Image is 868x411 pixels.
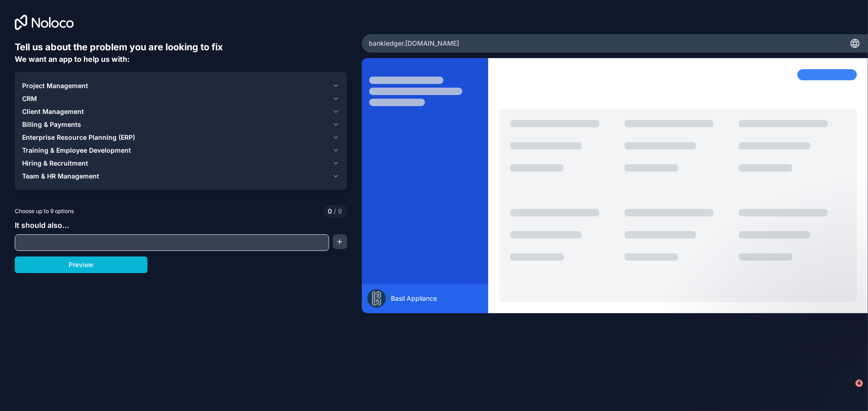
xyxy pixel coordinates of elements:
span: Choose up to 9 options [15,207,74,215]
button: Training & Employee Development [22,144,340,157]
span: We want an app to help us with: [15,54,130,64]
span: Basil Appliance [391,294,437,303]
button: Project Management [22,79,340,92]
button: Hiring & Recruitment [22,157,340,170]
span: CRM [22,94,37,103]
button: Enterprise Resource Planning (ERP) [22,131,340,144]
span: Project Management [22,81,88,90]
button: Billing & Payments [22,118,340,131]
span: 4 [856,380,863,387]
h6: Tell us about the problem you are looking to fix [15,41,347,54]
iframe: Intercom notifications message [684,322,868,386]
span: Client Management [22,107,84,116]
span: bankledger .[DOMAIN_NAME] [369,39,460,48]
button: Team & HR Management [22,170,340,183]
button: CRM [22,92,340,105]
button: Preview [15,256,148,273]
span: Training & Employee Development [22,146,131,155]
span: 0 [328,207,332,216]
span: Enterprise Resource Planning (ERP) [22,133,135,142]
button: Client Management [22,105,340,118]
span: Hiring & Recruitment [22,159,88,168]
span: 9 [332,207,342,216]
span: Billing & Payments [22,120,81,129]
span: Team & HR Management [22,172,99,181]
span: / [334,207,337,215]
iframe: Intercom live chat [837,380,859,402]
span: It should also... [15,220,69,230]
